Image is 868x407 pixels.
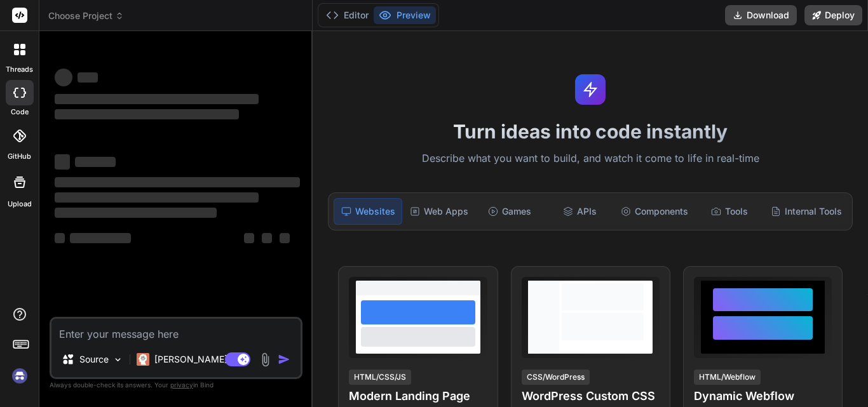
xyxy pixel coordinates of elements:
[374,6,436,24] button: Preview
[154,353,249,366] p: [PERSON_NAME] 4 S..
[476,198,543,225] div: Games
[320,150,860,167] p: Describe what you want to build, and watch it come to life in real-time
[258,352,273,367] img: attachment
[349,387,487,405] h4: Modern Landing Page
[170,381,193,389] span: privacy
[522,370,590,385] div: CSS/WordPress
[8,151,31,162] label: GitHub
[48,10,124,22] span: Choose Project
[616,198,693,225] div: Components
[79,353,109,366] p: Source
[8,199,32,210] label: Upload
[244,233,254,243] span: ‌
[278,353,290,366] img: icon
[522,387,660,405] h4: WordPress Custom CSS
[9,365,31,387] img: signin
[349,370,411,385] div: HTML/CSS/JS
[137,353,149,366] img: Claude 4 Sonnet
[6,64,33,75] label: threads
[262,233,272,243] span: ‌
[405,198,473,225] div: Web Apps
[55,69,72,86] span: ‌
[546,198,613,225] div: APIs
[696,198,763,225] div: Tools
[78,72,98,83] span: ‌
[55,177,300,187] span: ‌
[55,192,259,203] span: ‌
[321,6,374,24] button: Editor
[55,154,70,170] span: ‌
[280,233,290,243] span: ‌
[55,109,239,119] span: ‌
[320,120,860,143] h1: Turn ideas into code instantly
[75,157,116,167] span: ‌
[334,198,402,225] div: Websites
[70,233,131,243] span: ‌
[55,94,259,104] span: ‌
[55,233,65,243] span: ‌
[112,354,123,365] img: Pick Models
[694,370,761,385] div: HTML/Webflow
[804,5,862,25] button: Deploy
[766,198,847,225] div: Internal Tools
[11,107,29,117] label: code
[725,5,797,25] button: Download
[50,379,302,391] p: Always double-check its answers. Your in Bind
[55,208,217,218] span: ‌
